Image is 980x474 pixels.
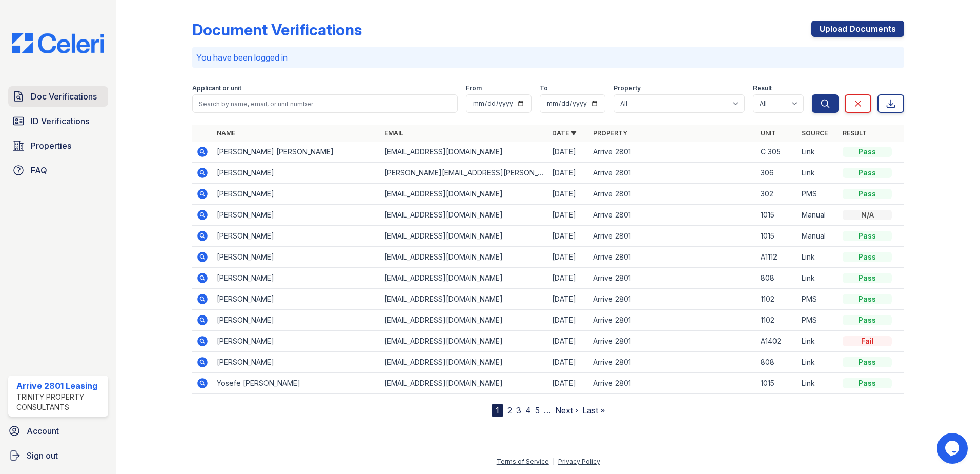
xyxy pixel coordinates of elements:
td: 1015 [757,205,798,226]
a: Unit [761,129,776,137]
td: 1102 [757,289,798,310]
td: [DATE] [548,268,589,289]
div: Pass [843,147,892,157]
td: [DATE] [548,205,589,226]
td: [DATE] [548,226,589,247]
td: [PERSON_NAME] [213,352,380,373]
a: Properties [8,135,108,156]
button: Sign out [4,445,112,466]
div: Pass [843,273,892,283]
td: Arrive 2801 [589,142,757,163]
td: [PERSON_NAME] [213,184,380,205]
a: Doc Verifications [8,86,108,107]
div: Document Verifications [192,21,362,39]
td: Arrive 2801 [589,352,757,373]
td: Manual [798,205,839,226]
div: Pass [843,252,892,262]
td: [DATE] [548,142,589,163]
td: [PERSON_NAME] [213,247,380,268]
td: 306 [757,163,798,184]
div: Pass [843,189,892,199]
a: Name [217,129,235,137]
span: ID Verifications [31,115,89,127]
a: 3 [516,405,521,416]
div: Pass [843,168,892,178]
a: Upload Documents [811,21,904,37]
label: Applicant or unit [192,84,241,92]
td: [EMAIL_ADDRESS][DOMAIN_NAME] [380,310,548,331]
a: 4 [525,405,531,416]
div: | [553,458,555,465]
td: [DATE] [548,247,589,268]
td: Manual [798,226,839,247]
td: [EMAIL_ADDRESS][DOMAIN_NAME] [380,268,548,289]
td: [DATE] [548,352,589,373]
td: Arrive 2801 [589,310,757,331]
p: You have been logged in [196,51,900,64]
td: [PERSON_NAME] [213,331,380,352]
td: Arrive 2801 [589,205,757,226]
td: [EMAIL_ADDRESS][DOMAIN_NAME] [380,205,548,226]
div: Pass [843,357,892,367]
td: [EMAIL_ADDRESS][DOMAIN_NAME] [380,289,548,310]
td: 302 [757,184,798,205]
a: Source [802,129,828,137]
td: [PERSON_NAME] [213,226,380,247]
td: [PERSON_NAME] [213,310,380,331]
td: Yosefe [PERSON_NAME] [213,373,380,394]
td: Arrive 2801 [589,163,757,184]
div: Pass [843,315,892,325]
td: [DATE] [548,163,589,184]
td: Arrive 2801 [589,226,757,247]
a: 5 [535,405,540,416]
td: 808 [757,352,798,373]
div: Trinity Property Consultants [16,392,104,412]
span: Sign out [27,449,58,462]
td: [EMAIL_ADDRESS][DOMAIN_NAME] [380,352,548,373]
td: 808 [757,268,798,289]
a: Property [593,129,627,137]
td: [EMAIL_ADDRESS][DOMAIN_NAME] [380,142,548,163]
a: Last » [582,405,605,416]
td: [PERSON_NAME] [213,205,380,226]
td: [EMAIL_ADDRESS][DOMAIN_NAME] [380,247,548,268]
a: Privacy Policy [558,458,600,465]
td: [DATE] [548,184,589,205]
td: [PERSON_NAME][EMAIL_ADDRESS][PERSON_NAME][DOMAIN_NAME] [380,163,548,184]
td: 1102 [757,310,798,331]
label: Property [614,84,641,92]
label: To [540,84,548,92]
td: [DATE] [548,331,589,352]
td: [DATE] [548,289,589,310]
div: 1 [492,404,503,417]
span: … [544,404,551,417]
a: Result [843,129,867,137]
a: FAQ [8,160,108,181]
td: 1015 [757,373,798,394]
td: Arrive 2801 [589,331,757,352]
td: [EMAIL_ADDRESS][DOMAIN_NAME] [380,226,548,247]
td: [PERSON_NAME] [213,268,380,289]
td: Link [798,352,839,373]
td: Arrive 2801 [589,373,757,394]
td: PMS [798,184,839,205]
td: PMS [798,310,839,331]
td: [PERSON_NAME] [213,289,380,310]
td: Arrive 2801 [589,247,757,268]
img: CE_Logo_Blue-a8612792a0a2168367f1c8372b55b34899dd931a85d93a1a3d3e32e68fde9ad4.png [4,33,112,53]
td: Arrive 2801 [589,289,757,310]
div: Arrive 2801 Leasing [16,380,104,392]
span: FAQ [31,164,47,176]
td: Link [798,331,839,352]
td: [EMAIL_ADDRESS][DOMAIN_NAME] [380,373,548,394]
td: Arrive 2801 [589,268,757,289]
iframe: chat widget [937,433,970,464]
a: Terms of Service [497,458,549,465]
td: A1112 [757,247,798,268]
td: [PERSON_NAME] [PERSON_NAME] [213,142,380,163]
a: Date ▼ [552,129,577,137]
div: Pass [843,378,892,388]
td: Link [798,268,839,289]
td: PMS [798,289,839,310]
td: Link [798,142,839,163]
